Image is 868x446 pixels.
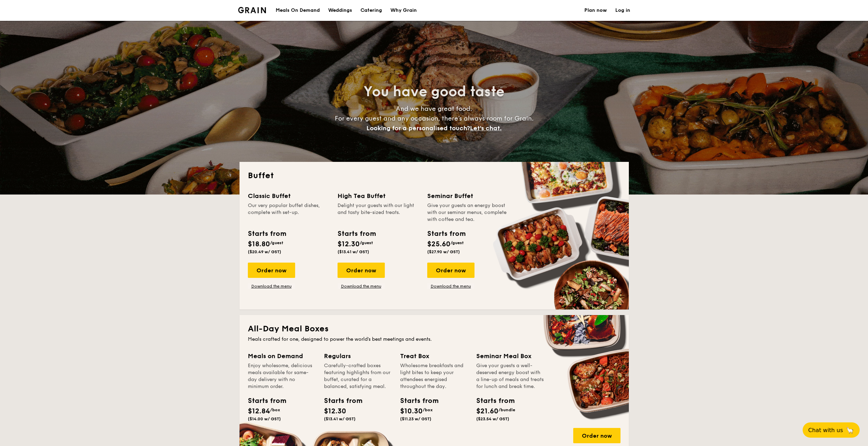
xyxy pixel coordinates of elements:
[400,362,468,390] div: Wholesome breakfasts and light bites to keep your attendees energised throughout the day.
[270,240,283,245] span: /guest
[476,416,509,421] span: ($23.54 w/ GST)
[324,396,355,406] div: Starts from
[573,428,620,443] div: Order now
[338,283,385,289] a: Download the menu
[248,240,270,248] span: $18.80
[270,407,280,412] span: /box
[808,427,843,433] span: Chat with us
[338,263,385,278] div: Order now
[248,396,279,406] div: Starts from
[338,240,360,248] span: $12.30
[338,229,375,239] div: Starts from
[248,351,316,361] div: Meals on Demand
[238,7,266,13] a: Logotype
[427,240,451,248] span: $25.60
[248,191,329,201] div: Classic Buffet
[476,396,508,406] div: Starts from
[423,407,433,412] span: /box
[248,263,295,278] div: Order now
[248,323,620,334] h2: All-Day Meal Boxes
[427,202,509,223] div: Give your guests an energy boost with our seminar menus, complete with coffee and tea.
[360,240,373,245] span: /guest
[248,249,281,254] span: ($20.49 w/ GST)
[427,263,474,278] div: Order now
[451,240,464,245] span: /guest
[366,124,470,132] span: Looking for a personalised touch?
[324,407,346,415] span: $12.30
[324,416,356,421] span: ($13.41 w/ GST)
[400,396,431,406] div: Starts from
[238,7,266,13] img: Grain
[427,249,460,254] span: ($27.90 w/ GST)
[248,336,620,343] div: Meals crafted for one, designed to power the world's best meetings and events.
[400,407,423,415] span: $10.30
[427,283,474,289] a: Download the menu
[400,351,468,361] div: Treat Box
[248,170,620,181] h2: Buffet
[476,407,498,415] span: $21.60
[338,202,419,223] div: Delight your guests with our light and tasty bite-sized treats.
[338,191,419,201] div: High Tea Buffet
[803,422,860,438] button: Chat with us🦙
[324,362,392,390] div: Carefully-crafted boxes featuring highlights from our buffet, curated for a balanced, satisfying ...
[248,202,329,223] div: Our very popular buffet dishes, complete with set-up.
[248,416,281,421] span: ($14.00 w/ GST)
[427,229,465,239] div: Starts from
[427,191,509,201] div: Seminar Buffet
[846,426,854,434] span: 🦙
[248,283,295,289] a: Download the menu
[248,407,270,415] span: $12.84
[248,362,316,390] div: Enjoy wholesome, delicious meals available for same-day delivery with no minimum order.
[335,105,534,132] span: And we have great food. For every guest and any occasion, there’s always room for Grain.
[476,351,544,361] div: Seminar Meal Box
[400,416,431,421] span: ($11.23 w/ GST)
[338,249,369,254] span: ($13.41 w/ GST)
[470,124,502,132] span: Let's chat.
[364,83,504,100] span: You have good taste
[248,229,286,239] div: Starts from
[324,351,392,361] div: Regulars
[476,362,544,390] div: Give your guests a well-deserved energy boost with a line-up of meals and treats for lunch and br...
[498,407,515,412] span: /bundle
